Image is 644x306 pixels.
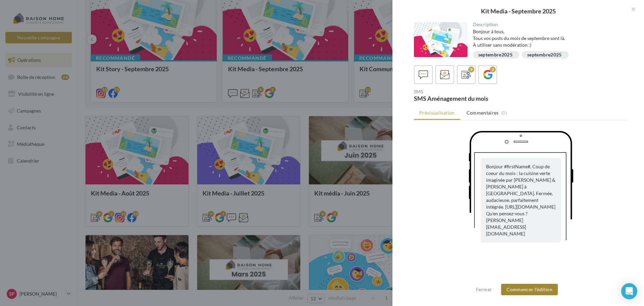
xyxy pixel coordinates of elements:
[467,110,499,116] span: Commentaires
[468,67,474,73] div: 9
[527,52,562,57] div: septembre2025
[501,284,558,295] button: Commencer l'édition
[490,67,496,73] div: 2
[473,22,623,27] div: Description
[473,28,623,48] div: Bonjour à tous, Tous vos posts du mois de septembre sont là. À utiliser sans modération :)
[501,110,507,116] span: (0)
[414,95,518,101] div: SMS Aménagement du mois
[621,283,637,299] div: Open Intercom Messenger
[403,8,633,14] div: Kit Media - Septembre 2025
[414,89,518,94] div: SMS
[481,158,561,243] div: Bonjour #firstName#, Coup de coeur du mois : la cuisine verte imaginée par [PERSON_NAME] & [PERSO...
[473,286,495,294] button: Fermer
[478,52,513,57] div: septembre2025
